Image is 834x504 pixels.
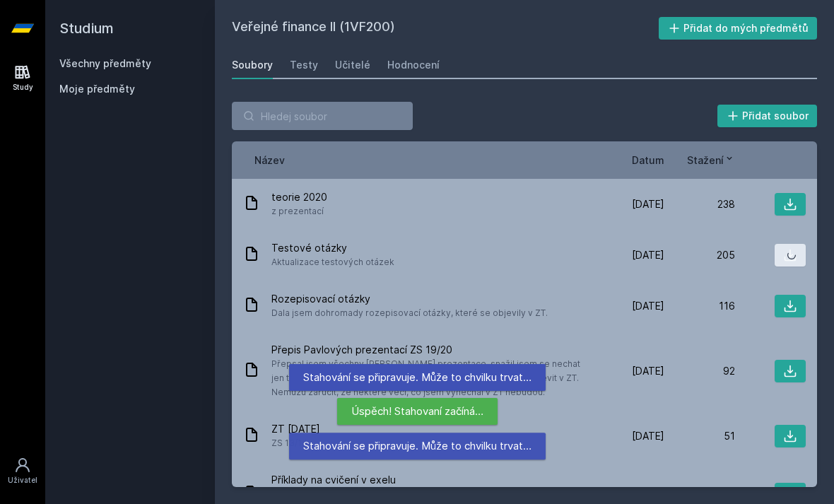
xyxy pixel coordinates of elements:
button: Přidat soubor [717,105,818,127]
span: Stažení [687,153,724,168]
span: Dala jsem dohromady rozepisovací otázky, které se objevily v ZT. [271,306,548,320]
button: Datum [632,153,664,168]
span: [DATE] [632,197,664,211]
span: [DATE] [632,299,664,313]
span: ZS 13/14 [271,436,320,450]
div: 238 [664,197,735,211]
div: Stahování se připravuje. Může to chvilku trvat… [289,433,546,459]
div: 205 [664,248,735,262]
span: teorie 2020 [271,190,327,204]
div: Stahování se připravuje. Může to chvilku trvat… [289,364,546,391]
span: Příklady na cvičení v exelu [271,473,588,487]
div: 51 [664,429,735,443]
a: Soubory [232,51,273,79]
span: [DATE] [632,364,664,378]
span: Rozepisovací otázky [271,292,548,306]
input: Hledej soubor [232,102,413,130]
span: Přepis Pavlových prezentací ZS 19/20 [271,343,588,357]
span: Testové otázky [271,241,394,255]
button: Stažení [687,153,735,168]
span: [DATE] [632,248,664,262]
button: Přidat do mých předmětů [659,17,818,40]
div: 116 [664,299,735,313]
span: Moje předměty [59,82,135,96]
a: Hodnocení [387,51,440,79]
h2: Veřejné finance II (1VF200) [232,17,659,40]
div: 92 [664,364,735,378]
button: Název [254,153,285,168]
div: Soubory [232,58,273,72]
span: [DATE] [632,429,664,443]
div: Study [13,82,33,93]
div: Úspěch! Stahovaní začíná… [337,398,498,425]
a: Uživatel [3,450,42,493]
div: Testy [290,58,318,72]
a: Study [3,57,42,100]
span: ZT [DATE] [271,422,320,436]
a: Testy [290,51,318,79]
span: z prezentací [271,204,327,218]
span: Aktualizace testových otázek [271,255,394,269]
div: Hodnocení [387,58,440,72]
a: Všechny předměty [59,57,151,69]
div: Učitelé [335,58,370,72]
span: Přepsal jsem všechny [PERSON_NAME] prezentace, snažil jsem se nechat jen to důležité a na konec j... [271,357,588,399]
a: Učitelé [335,51,370,79]
div: Uživatel [8,475,37,486]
